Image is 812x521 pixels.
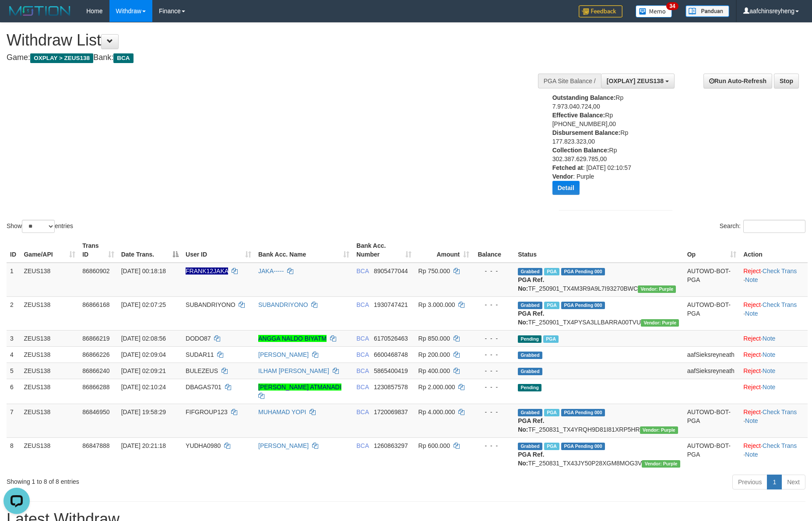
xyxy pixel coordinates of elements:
[743,367,761,374] a: Reject
[518,409,542,416] span: Grabbed
[763,301,797,308] a: Check Trans
[82,367,109,374] span: 86866240
[544,302,559,309] span: Marked by aafpengsreynich
[356,301,369,308] span: BCA
[538,74,601,88] div: PGA Site Balance /
[476,441,511,450] div: - - -
[552,93,658,201] div: Rp 7.973.040.724,00 Rp [PHONE_NUMBER],00 Rp 177.823.323,00 Rp 302.387.629.785,00 : [DATE] 02:10:5...
[418,367,450,374] span: Rp 400.000
[476,350,511,359] div: - - -
[258,384,341,391] a: [PERSON_NAME] ATMANADI
[121,335,166,342] span: [DATE] 02:08:56
[356,335,369,342] span: BCA
[7,474,332,486] div: Showing 1 to 8 of 8 entries
[641,319,679,327] span: Vendor URL: https://trx4.1velocity.biz
[607,77,664,84] span: [OXPLAY] ZEUS138
[374,442,408,449] span: Copy 1260863297 to clipboard
[20,238,79,263] th: Game/API: activate to sort column ascending
[518,443,542,450] span: Grabbed
[418,268,450,275] span: Rp 750.000
[186,442,221,449] span: YUDHA0980
[182,238,255,263] th: User ID: activate to sort column ascending
[121,384,166,391] span: [DATE] 02:10:24
[20,363,79,379] td: ZEUS138
[476,366,511,375] div: - - -
[476,334,511,343] div: - - -
[552,147,609,154] b: Collection Balance:
[518,451,544,467] b: PGA Ref. No:
[7,4,73,18] img: MOTION_logo.png
[7,220,73,233] label: Show entries
[740,346,808,363] td: ·
[356,367,369,374] span: BCA
[740,296,808,330] td: · ·
[763,408,797,415] a: Check Trans
[356,408,369,415] span: BCA
[121,442,166,449] span: [DATE] 20:21:18
[258,367,329,374] a: ILHAM [PERSON_NAME]
[763,268,797,275] a: Check Trans
[356,442,369,449] span: BCA
[374,408,408,415] span: Copy 1720069837 to clipboard
[544,409,559,416] span: Marked by aafnoeunsreypich
[543,335,559,343] span: Marked by aafpengsreynich
[7,346,20,363] td: 4
[514,263,684,297] td: TF_250901_TX4M3R9A9L7I93270BWC
[30,53,93,63] span: OXPLAY > ZEUS138
[743,335,761,342] a: Reject
[374,367,408,374] span: Copy 5865400419 to clipboard
[544,443,559,450] span: Marked by aafnoeunsreypich
[518,368,542,375] span: Grabbed
[356,384,369,391] span: BCA
[374,268,408,275] span: Copy 8905477044 to clipboard
[514,437,684,471] td: TF_250831_TX43JY50P28XGM8MOG3V
[476,300,511,309] div: - - -
[20,330,79,346] td: ZEUS138
[20,379,79,404] td: ZEUS138
[7,238,20,263] th: ID
[418,301,455,308] span: Rp 3.000.000
[353,238,415,263] th: Bank Acc. Number: activate to sort column ascending
[7,379,20,404] td: 6
[743,301,761,308] a: Reject
[518,268,542,275] span: Grabbed
[684,263,740,297] td: AUTOWD-BOT-PGA
[743,442,761,449] a: Reject
[374,301,408,308] span: Copy 1930747421 to clipboard
[186,367,218,374] span: BULEZEUS
[743,351,761,358] a: Reject
[732,475,767,489] a: Previous
[121,268,166,275] span: [DATE] 00:18:18
[684,437,740,471] td: AUTOWD-BOT-PGA
[121,367,166,374] span: [DATE] 02:09:21
[121,301,166,308] span: [DATE] 02:07:25
[745,310,758,317] a: Note
[518,335,541,343] span: Pending
[82,301,109,308] span: 86866168
[552,129,621,136] b: Disbursement Balance:
[82,268,109,275] span: 86860902
[374,351,408,358] span: Copy 6600468748 to clipboard
[763,367,776,374] a: Note
[418,442,450,449] span: Rp 600.000
[82,351,109,358] span: 86866226
[258,442,309,449] a: [PERSON_NAME]
[258,408,306,415] a: MUHAMAD YOPI
[685,5,729,17] img: panduan.png
[774,74,799,88] a: Stop
[740,404,808,437] td: · ·
[640,426,678,434] span: Vendor URL: https://trx4.1velocity.biz
[20,263,79,297] td: ZEUS138
[186,408,228,415] span: FIFGROUP123
[20,346,79,363] td: ZEUS138
[82,442,109,449] span: 86847888
[518,302,542,309] span: Grabbed
[186,268,228,275] span: Nama rekening ada tanda titik/strip, harap diedit
[601,74,675,88] button: [OXPLAY] ZEUS138
[684,363,740,379] td: aafSieksreyneath
[518,352,542,359] span: Grabbed
[636,5,672,18] img: Button%20Memo.svg
[476,383,511,391] div: - - -
[374,384,408,391] span: Copy 1230857578 to clipboard
[720,220,805,233] label: Search:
